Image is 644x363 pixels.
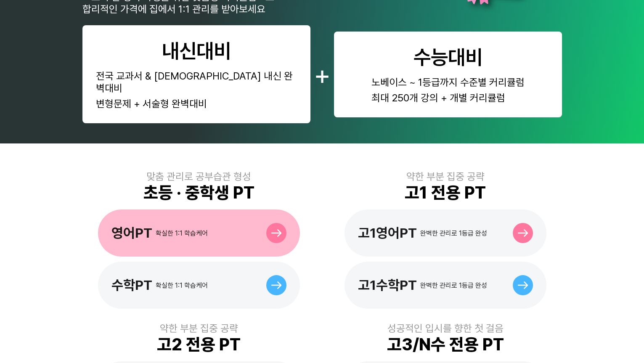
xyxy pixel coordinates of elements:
[96,70,297,94] div: 전국 교과서 & [DEMOGRAPHIC_DATA] 내신 완벽대비
[160,322,238,334] div: 약한 부분 집중 공략
[405,183,486,203] div: 고1 전용 PT
[111,277,152,293] div: 수학PT
[387,334,504,355] div: 고3/N수 전용 PT
[96,98,297,110] div: 변형문제 + 서술형 완벽대비
[358,225,417,241] div: 고1영어PT
[146,170,251,183] div: 맞춤 관리로 공부습관 형성
[387,322,504,334] div: 성공적인 입시를 향한 첫 걸음
[358,277,417,293] div: 고1수학PT
[420,229,487,237] div: 완벽한 관리로 1등급 완성
[314,58,331,90] div: +
[111,225,152,241] div: 영어PT
[156,281,208,289] div: 확실한 1:1 학습케어
[420,281,487,289] div: 완벽한 관리로 1등급 완성
[413,45,482,69] div: 수능대비
[156,229,208,237] div: 확실한 1:1 학습케어
[82,3,274,15] div: 합리적인 가격에 집에서 1:1 관리를 받아보세요
[162,39,231,63] div: 내신대비
[143,183,254,203] div: 초등 · 중학생 PT
[371,76,525,88] div: 노베이스 ~ 1등급까지 수준별 커리큘럼
[157,334,241,355] div: 고2 전용 PT
[406,170,485,183] div: 약한 부분 집중 공략
[371,92,525,104] div: 최대 250개 강의 + 개별 커리큘럼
